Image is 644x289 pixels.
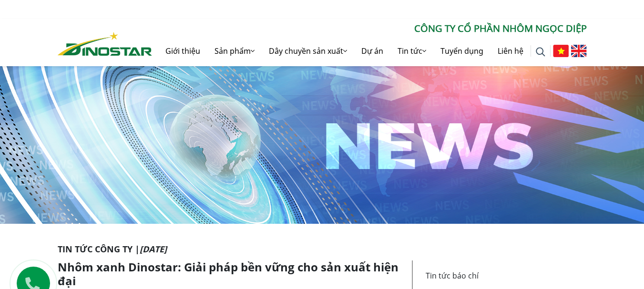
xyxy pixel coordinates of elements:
p: Tin tức Công ty | [58,243,587,256]
img: Tiếng Việt [553,45,569,57]
h1: Nhôm xanh Dinostar: Giải pháp bền vững cho sản xuất hiện đại [58,260,405,288]
img: English [571,45,587,57]
img: search [536,47,545,57]
a: Dự án [354,36,390,66]
a: Sản phẩm [207,36,262,66]
img: Nhôm Dinostar [58,32,152,56]
a: Tin tức [390,36,433,66]
a: Tuyển dụng [433,36,491,66]
a: Giới thiệu [158,36,207,66]
p: Tin tức báo chí [426,270,581,281]
i: [DATE] [140,243,167,255]
a: Dây chuyền sản xuất [262,36,354,66]
p: CÔNG TY CỔ PHẦN NHÔM NGỌC DIỆP [152,21,587,36]
a: Liên hệ [491,36,531,66]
